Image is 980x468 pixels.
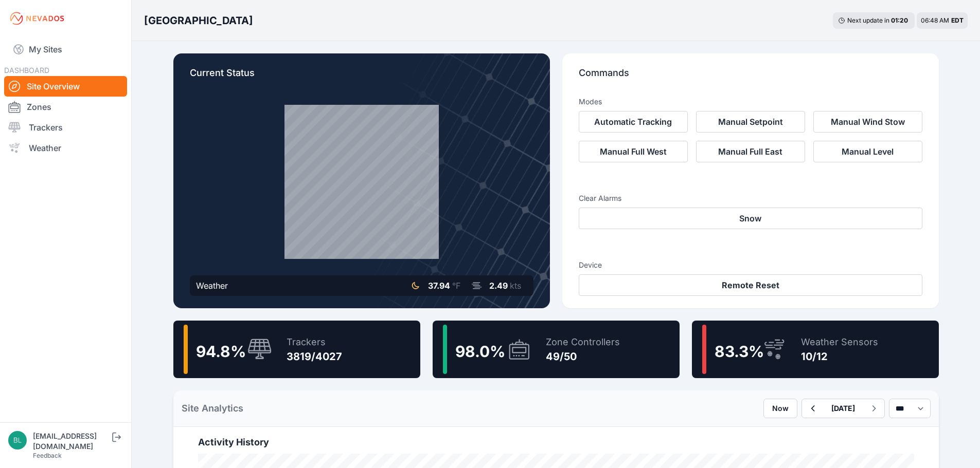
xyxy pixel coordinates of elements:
[921,16,949,24] span: 06:48 AM
[546,335,620,349] div: Zone Controllers
[33,452,62,459] a: Feedback
[4,76,127,97] a: Site Overview
[801,335,878,349] div: Weather Sensors
[196,279,228,292] div: Weather
[579,274,922,296] button: Remote Reset
[813,111,922,133] button: Manual Wind Stow
[489,280,508,291] span: 2.49
[763,399,797,418] button: Now
[455,342,505,361] span: 98.0 %
[198,435,914,450] h2: Activity History
[891,16,910,25] div: 01 : 20
[579,208,922,229] button: Snow
[715,342,764,361] span: 83.3 %
[579,193,922,203] h3: Clear Alarms
[813,141,922,162] button: Manual Level
[33,431,110,452] div: [EMAIL_ADDRESS][DOMAIN_NAME]
[144,13,253,28] h3: [GEOGRAPHIC_DATA]
[4,97,127,117] a: Zones
[692,321,939,378] a: 83.3%Weather Sensors10/12
[801,349,878,364] div: 10/12
[4,138,127,158] a: Weather
[433,321,680,378] a: 98.0%Zone Controllers49/50
[182,401,243,416] h2: Site Analytics
[4,37,127,62] a: My Sites
[287,335,342,349] div: Trackers
[579,97,602,107] h3: Modes
[546,349,620,364] div: 49/50
[196,342,246,361] span: 94.8 %
[173,321,420,378] a: 94.8%Trackers3819/4027
[951,16,964,24] span: EDT
[579,66,922,88] p: Commands
[696,141,805,162] button: Manual Full East
[579,111,688,133] button: Automatic Tracking
[144,7,253,34] nav: Breadcrumb
[190,66,533,88] p: Current Status
[579,141,688,162] button: Manual Full West
[579,260,922,270] h3: Device
[4,66,49,74] span: DASHBOARD
[8,431,27,450] img: blippencott@invenergy.com
[510,280,521,291] span: kts
[4,117,127,138] a: Trackers
[452,280,460,291] span: °F
[428,280,450,291] span: 37.94
[287,349,342,364] div: 3819/4027
[696,111,805,133] button: Manual Setpoint
[847,16,889,24] span: Next update in
[8,10,66,27] img: Nevados
[823,399,863,418] button: [DATE]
